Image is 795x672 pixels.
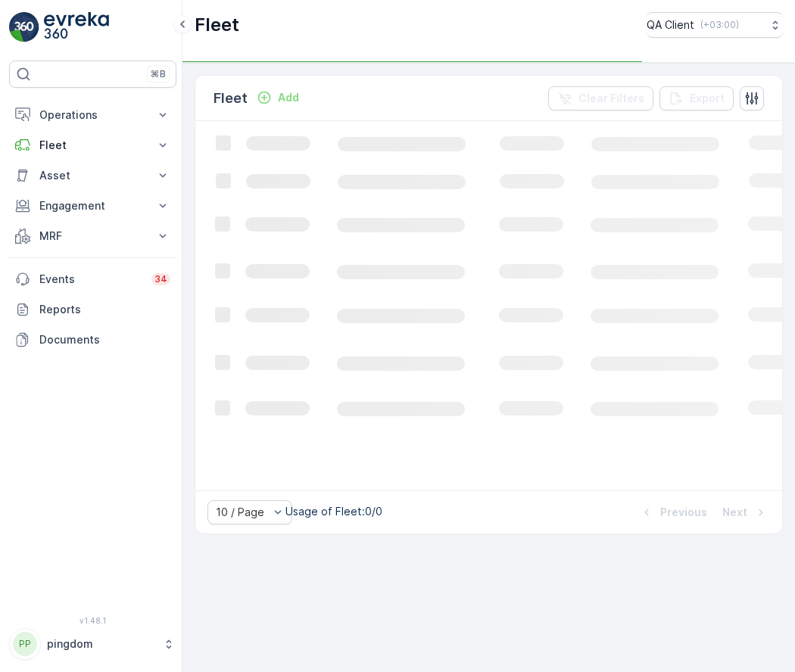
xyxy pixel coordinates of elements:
[39,302,170,317] p: Reports
[9,12,39,42] img: logo
[721,503,770,521] button: Next
[13,632,37,656] div: PP
[39,107,146,123] p: Operations
[647,17,694,33] p: QA Client
[39,198,146,213] p: Engagement
[39,332,170,347] p: Documents
[548,86,653,110] button: Clear Filters
[39,138,146,153] p: Fleet
[39,272,142,287] p: Events
[9,160,176,191] button: Asset
[9,325,176,355] a: Documents
[690,91,725,106] p: Export
[251,89,305,107] button: Add
[9,130,176,160] button: Fleet
[638,503,709,521] button: Previous
[659,86,734,110] button: Export
[214,88,248,109] p: Fleet
[44,12,109,42] img: logo_light-DOdMpM7g.png
[278,90,299,105] p: Add
[578,91,644,106] p: Clear Filters
[660,505,707,520] p: Previous
[722,505,747,520] p: Next
[9,264,176,294] a: Events34
[700,19,739,31] p: ( +03:00 )
[151,68,166,80] p: ⌘B
[9,100,176,130] button: Operations
[9,191,176,221] button: Engagement
[9,616,176,625] span: v 1.48.1
[9,628,176,660] button: PPpingdom
[39,168,146,183] p: Asset
[154,273,167,285] p: 34
[9,221,176,251] button: MRF
[647,12,783,38] button: QA Client(+03:00)
[285,504,382,519] p: Usage of Fleet : 0/0
[47,636,155,652] p: pingdom
[195,13,239,37] p: Fleet
[39,229,146,244] p: MRF
[9,294,176,325] a: Reports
